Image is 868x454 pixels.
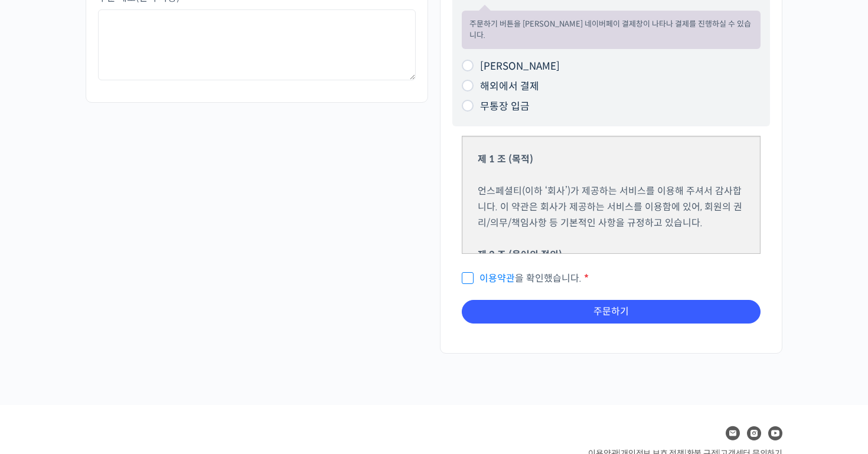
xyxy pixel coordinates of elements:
[108,374,122,384] span: 대화
[478,183,745,231] p: 언스페셜티(이하 ‘회사’)가 제공하는 서비스를 이용해 주셔서 감사합니다. 이 약관은 회사가 제공하는 서비스를 이용함에 있어, 회원의 권리/의무/책임사항 등 기본적인 사항을 규...
[182,374,197,383] span: 설정
[479,272,515,285] a: 이용약관
[4,356,78,386] a: 홈
[480,80,539,93] label: 해외에서 결제
[152,356,227,386] a: 설정
[462,272,582,285] span: 을 확인했습니다.
[37,374,44,383] span: 홈
[480,60,560,73] label: [PERSON_NAME]
[480,100,530,113] label: 무통장 입금
[478,249,562,261] strong: 제 2 조 (용어의 정의)
[462,300,761,324] button: 주문하기
[478,153,533,165] strong: 제 1 조 (목적)
[584,272,589,285] abbr: 필수
[78,356,152,386] a: 대화
[469,18,753,41] p: 주문하기 버튼을 [PERSON_NAME] 네이버페이 결제창이 나타나 결제를 진행하실 수 있습니다.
